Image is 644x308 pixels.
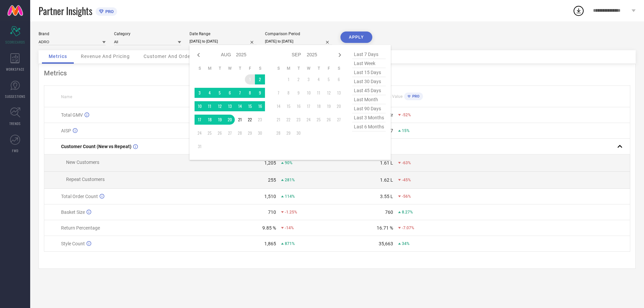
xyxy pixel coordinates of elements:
[402,210,413,214] span: 8.27%
[283,74,293,84] td: Mon Sep 01 2025
[81,54,130,59] span: Revenue And Pricing
[205,101,215,111] td: Mon Aug 11 2025
[352,113,386,122] span: last 3 months
[12,148,18,153] span: FWD
[380,194,393,199] div: 3.55 L
[215,101,225,111] td: Tue Aug 12 2025
[268,209,276,215] div: 710
[225,88,235,98] td: Wed Aug 06 2025
[61,95,72,99] span: Name
[255,66,265,71] th: Saturday
[6,67,24,72] span: WORKSPACE
[293,88,304,98] td: Tue Sep 09 2025
[293,101,304,111] td: Tue Sep 16 2025
[304,66,314,71] th: Wednesday
[245,115,255,125] td: Fri Aug 22 2025
[195,101,205,111] td: Sun Aug 10 2025
[61,225,100,231] span: Return Percentage
[402,128,410,133] span: 15%
[245,128,255,138] td: Fri Aug 29 2025
[215,115,225,125] td: Tue Aug 19 2025
[235,128,245,138] td: Thu Aug 28 2025
[304,74,314,84] td: Wed Sep 03 2025
[245,66,255,71] th: Friday
[334,74,344,84] td: Sat Sep 06 2025
[235,115,245,125] td: Thu Aug 21 2025
[245,74,255,84] td: Fri Aug 01 2025
[255,74,265,84] td: Sat Aug 02 2025
[245,101,255,111] td: Fri Aug 15 2025
[380,177,393,183] div: 1.62 L
[61,144,131,149] span: Customer Count (New vs Repeat)
[190,32,257,36] div: Date Range
[352,95,386,104] span: last month
[285,226,294,230] span: -14%
[255,115,265,125] td: Sat Aug 23 2025
[304,88,314,98] td: Wed Sep 10 2025
[264,241,276,246] div: 1,865
[264,194,276,199] div: 1,510
[293,128,304,138] td: Tue Sep 30 2025
[195,51,203,59] div: Previous month
[235,101,245,111] td: Thu Aug 14 2025
[402,178,411,182] span: -45%
[283,66,293,71] th: Monday
[285,161,292,165] span: 90%
[314,115,324,125] td: Thu Sep 25 2025
[273,101,283,111] td: Sun Sep 14 2025
[273,115,283,125] td: Sun Sep 21 2025
[314,101,324,111] td: Thu Sep 18 2025
[9,121,21,126] span: TRENDS
[293,66,304,71] th: Tuesday
[283,101,293,111] td: Mon Sep 15 2025
[352,122,386,131] span: last 6 months
[264,160,276,166] div: 1,205
[314,74,324,84] td: Thu Sep 04 2025
[334,101,344,111] td: Sat Sep 20 2025
[144,54,195,59] span: Customer And Orders
[215,128,225,138] td: Tue Aug 26 2025
[61,241,85,246] span: Style Count
[411,94,420,99] span: PRO
[255,128,265,138] td: Sat Aug 30 2025
[215,88,225,98] td: Tue Aug 05 2025
[573,5,585,17] div: Open download list
[285,241,295,246] span: 871%
[195,66,205,71] th: Sunday
[205,128,215,138] td: Mon Aug 25 2025
[225,66,235,71] th: Wednesday
[265,38,332,45] input: Select comparison period
[283,115,293,125] td: Mon Sep 22 2025
[225,115,235,125] td: Wed Aug 20 2025
[324,74,334,84] td: Fri Sep 05 2025
[66,160,99,165] span: New Customers
[402,226,414,230] span: -7.07%
[324,66,334,71] th: Friday
[324,88,334,98] td: Fri Sep 12 2025
[402,113,411,117] span: -52%
[225,128,235,138] td: Wed Aug 27 2025
[314,66,324,71] th: Thursday
[61,209,85,215] span: Basket Size
[235,88,245,98] td: Thu Aug 07 2025
[334,88,344,98] td: Sat Sep 13 2025
[352,50,386,59] span: last 7 days
[114,32,181,36] div: Category
[352,104,386,113] span: last 90 days
[205,115,215,125] td: Mon Aug 18 2025
[324,115,334,125] td: Fri Sep 26 2025
[235,66,245,71] th: Thursday
[5,40,25,45] span: SCORECARDS
[352,59,386,68] span: last week
[195,128,205,138] td: Sun Aug 24 2025
[255,101,265,111] td: Sat Aug 16 2025
[44,69,630,77] div: Metrics
[340,32,372,43] button: APPLY
[285,178,295,182] span: 281%
[334,66,344,71] th: Saturday
[255,88,265,98] td: Sat Aug 09 2025
[205,66,215,71] th: Monday
[352,68,386,77] span: last 15 days
[265,32,332,36] div: Comparison Period
[380,160,393,166] div: 1.61 L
